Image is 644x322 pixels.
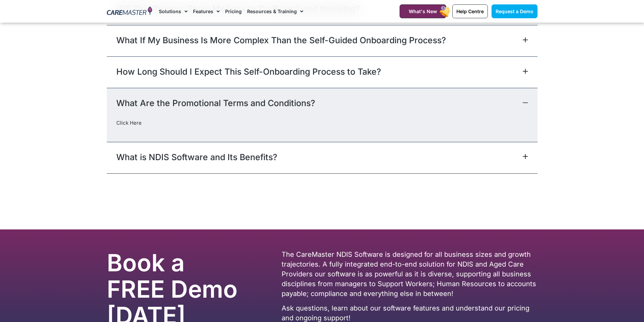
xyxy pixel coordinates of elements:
a: What's New [400,4,446,18]
a: What Are the Promotional Terms and Conditions? [116,97,315,109]
a: Help Centre [452,4,488,18]
a: Click Here [116,120,142,126]
div: How Long Should I Expect This Self-Onboarding Process to Take? [107,56,538,88]
img: CareMaster Logo [107,6,152,17]
span: Help Centre [456,8,484,14]
p: The CareMaster NDIS Software is designed for all business sizes and growth trajectories. A fully ... [282,250,537,299]
a: What If My Business Is More Complex Than the Self-Guided Onboarding Process? [116,34,446,46]
div: What Are the Promotional Terms and Conditions? [107,119,538,142]
a: Request a Demo [492,4,538,18]
span: What's New [409,8,437,14]
div: What If My Business Is More Complex Than the Self-Guided Onboarding Process? [107,25,538,56]
div: What is NDIS Software and Its Benefits? [107,142,538,173]
div: What Are the Promotional Terms and Conditions? [107,88,538,119]
span: Request a Demo [496,8,533,14]
a: What is NDIS Software and Its Benefits? [116,151,277,163]
a: How Long Should I Expect This Self-Onboarding Process to Take? [116,66,381,78]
